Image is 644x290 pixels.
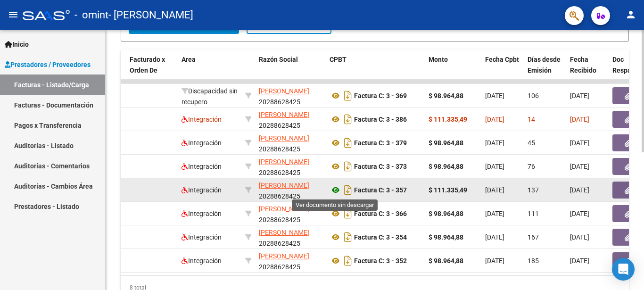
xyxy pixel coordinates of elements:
span: Facturado x Orden De [130,56,165,74]
span: [DATE] [485,186,504,194]
datatable-header-cell: Razón Social [255,50,326,91]
div: 20288628425 [259,109,322,129]
span: [DATE] [570,210,589,217]
span: Integración [182,186,222,194]
span: [DATE] [485,92,504,99]
span: 167 [528,233,539,241]
span: [DATE] [570,163,589,170]
div: 20288628425 [259,133,322,153]
strong: $ 98.964,88 [429,210,463,217]
span: 106 [528,92,539,99]
datatable-header-cell: Fecha Cpbt [481,50,524,91]
span: [PERSON_NAME] [259,205,309,213]
span: [PERSON_NAME] [259,134,309,142]
strong: Factura C: 3 - 379 [354,139,407,147]
span: [DATE] [485,116,504,123]
strong: $ 98.964,88 [429,257,463,265]
i: Descargar documento [342,182,354,198]
span: Integración [182,210,222,217]
span: Integración [182,139,222,147]
strong: $ 98.964,88 [429,139,463,147]
i: Descargar documento [342,135,354,150]
span: [PERSON_NAME] [259,87,309,95]
span: [DATE] [570,139,589,147]
i: Descargar documento [342,159,354,174]
strong: Factura C: 3 - 352 [354,257,407,265]
datatable-header-cell: Area [178,50,241,91]
datatable-header-cell: Monto [425,50,481,91]
span: [DATE] [485,210,504,217]
span: [DATE] [485,233,504,241]
strong: $ 111.335,49 [429,186,467,194]
i: Descargar documento [342,253,354,268]
strong: Factura C: 3 - 354 [354,233,407,241]
span: Monto [429,56,448,63]
span: 185 [528,257,539,265]
span: [DATE] [570,116,589,123]
span: Razón Social [259,56,298,63]
span: 111 [528,210,539,217]
strong: $ 98.964,88 [429,163,463,170]
mat-icon: menu [8,9,19,20]
div: 20288628425 [259,157,322,176]
span: [DATE] [570,233,589,241]
strong: Factura C: 3 - 386 [354,116,407,123]
span: 137 [528,186,539,194]
span: Integración [182,233,222,241]
span: [DATE] [485,139,504,147]
span: - omint [74,5,108,25]
span: Integración [182,257,222,265]
div: Open Intercom Messenger [612,258,635,281]
span: 45 [528,139,535,147]
span: Integración [182,116,222,123]
span: Fecha Cpbt [485,56,519,63]
i: Descargar documento [342,230,354,245]
datatable-header-cell: Días desde Emisión [524,50,566,91]
strong: $ 111.335,49 [429,116,467,123]
span: Area [182,56,196,63]
div: 20288628425 [259,86,322,106]
datatable-header-cell: Facturado x Orden De [126,50,178,91]
span: [DATE] [570,257,589,265]
span: Discapacidad sin recupero [182,87,238,106]
span: Prestadores / Proveedores [5,59,91,70]
span: - [PERSON_NAME] [108,5,193,25]
div: 20288628425 [259,227,322,247]
strong: Factura C: 3 - 366 [354,210,407,217]
span: Días desde Emisión [528,56,561,74]
div: 20288628425 [259,204,322,224]
span: [PERSON_NAME] [259,158,309,166]
mat-icon: person [625,9,636,20]
datatable-header-cell: CPBT [326,50,425,91]
div: 20288628425 [259,251,322,271]
div: 20288628425 [259,180,322,200]
strong: Factura C: 3 - 357 [354,186,407,194]
span: [DATE] [570,92,589,99]
span: [PERSON_NAME] [259,182,309,189]
span: Fecha Recibido [570,56,596,74]
span: [DATE] [485,163,504,170]
strong: Factura C: 3 - 369 [354,92,407,99]
i: Descargar documento [342,206,354,221]
span: [DATE] [570,186,589,194]
strong: $ 98.964,88 [429,92,463,99]
span: [PERSON_NAME] [259,111,309,118]
span: CPBT [330,56,347,63]
span: [DATE] [485,257,504,265]
span: Inicio [5,39,29,50]
i: Descargar documento [342,88,354,103]
span: [PERSON_NAME] [259,229,309,236]
datatable-header-cell: Fecha Recibido [566,50,609,91]
span: 76 [528,163,535,170]
span: [PERSON_NAME] [259,252,309,260]
i: Descargar documento [342,112,354,127]
span: Integración [182,163,222,170]
strong: $ 98.964,88 [429,233,463,241]
span: 14 [528,116,535,123]
strong: Factura C: 3 - 373 [354,163,407,170]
